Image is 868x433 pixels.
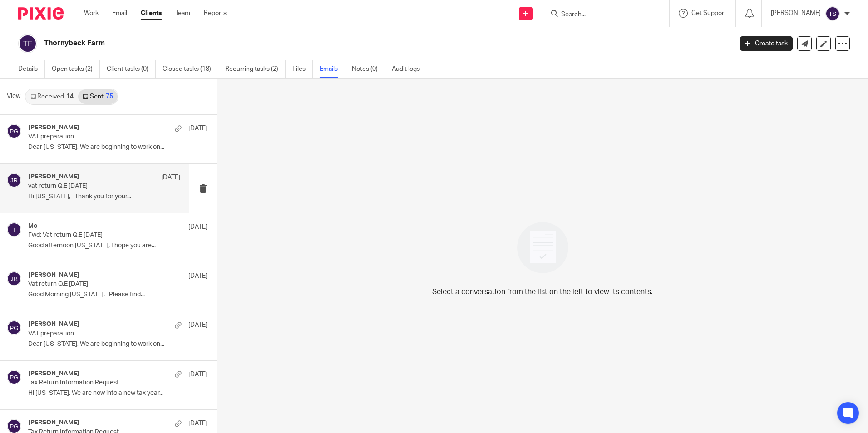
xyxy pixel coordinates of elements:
[28,379,172,387] p: Tax Return Information Request
[28,143,207,151] p: Dear [US_STATE], We are beginning to work on...
[163,60,218,78] a: Closed tasks (18)
[18,7,64,20] img: Pixie
[84,9,99,18] a: Work
[188,124,207,133] p: [DATE]
[175,9,190,18] a: Team
[112,9,127,18] a: Email
[28,193,180,201] p: Hi [US_STATE], Thank you for your...
[66,93,74,100] div: 14
[691,10,726,16] span: Get Support
[141,9,162,18] a: Clients
[78,89,117,104] a: Sent75
[188,419,207,428] p: [DATE]
[18,60,45,78] a: Details
[106,93,113,100] div: 75
[161,173,180,182] p: [DATE]
[7,222,21,237] img: svg%3E
[188,222,207,231] p: [DATE]
[28,124,79,132] h4: [PERSON_NAME]
[26,89,78,104] a: Received14
[771,9,821,18] p: [PERSON_NAME]
[28,133,172,141] p: VAT preparation
[28,280,172,288] p: Vat return Q.E [DATE]
[204,9,227,18] a: Reports
[188,320,207,330] p: [DATE]
[28,389,207,397] p: Hi [US_STATE], We are now into a new tax year...
[825,6,840,21] img: svg%3E
[18,34,37,53] img: svg%3E
[28,340,207,348] p: Dear [US_STATE], We are beginning to work on...
[28,330,172,338] p: VAT preparation
[7,370,21,384] img: svg%3E
[352,60,385,78] a: Notes (0)
[7,173,21,187] img: svg%3E
[28,173,79,181] h4: [PERSON_NAME]
[188,271,207,280] p: [DATE]
[28,370,79,378] h4: [PERSON_NAME]
[28,182,150,190] p: vat return Q.E [DATE]
[7,271,21,286] img: svg%3E
[28,320,79,328] h4: [PERSON_NAME]
[28,222,37,230] h4: Me
[188,370,207,379] p: [DATE]
[432,286,653,297] p: Select a conversation from the list on the left to view its contents.
[320,60,345,78] a: Emails
[7,124,21,138] img: svg%3E
[28,242,207,250] p: Good afternoon [US_STATE], I hope you are...
[225,60,286,78] a: Recurring tasks (2)
[28,419,79,427] h4: [PERSON_NAME]
[292,60,313,78] a: Files
[28,231,172,239] p: Fwd: Vat return Q.E [DATE]
[511,216,574,279] img: image
[392,60,427,78] a: Audit logs
[7,320,21,335] img: svg%3E
[7,92,20,101] span: View
[28,271,79,279] h4: [PERSON_NAME]
[28,291,207,299] p: Good Morning [US_STATE], Please find...
[44,39,590,48] h2: Thornybeck Farm
[560,11,642,19] input: Search
[107,60,156,78] a: Client tasks (0)
[740,36,793,51] a: Create task
[52,60,100,78] a: Open tasks (2)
